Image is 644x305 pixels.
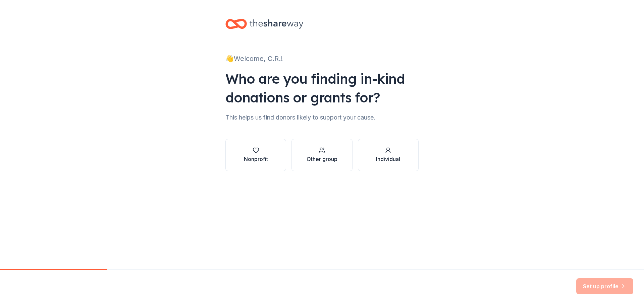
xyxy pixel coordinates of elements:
[225,139,286,171] button: Nonprofit
[225,53,419,64] div: 👋 Welcome, C.R.!
[291,139,352,171] button: Other group
[225,69,419,107] div: Who are you finding in-kind donations or grants for?
[307,155,337,163] div: Other group
[244,155,268,163] div: Nonprofit
[225,112,419,123] div: This helps us find donors likely to support your cause.
[358,139,419,171] button: Individual
[376,155,400,163] div: Individual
